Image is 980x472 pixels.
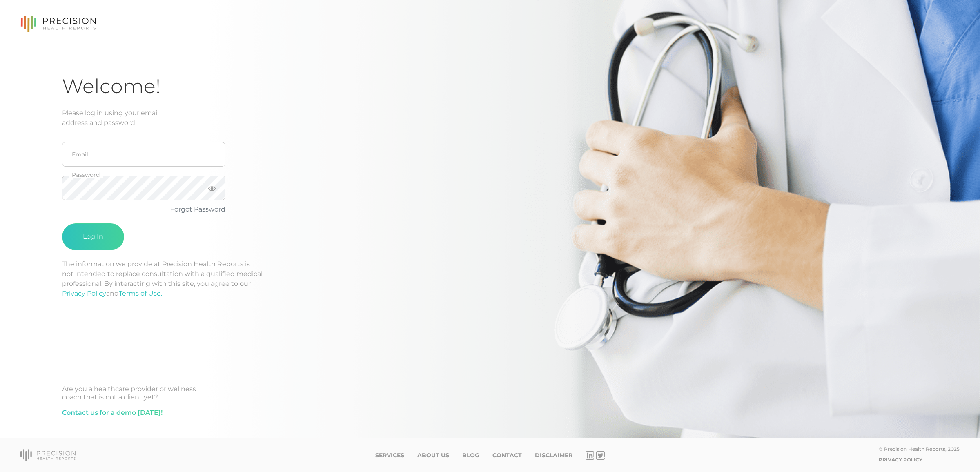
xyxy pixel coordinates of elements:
div: Please log in using your email address and password [62,108,918,128]
a: About Us [417,452,449,459]
a: Contact us for a demo [DATE]! [62,408,163,418]
a: Disclaimer [535,452,572,459]
a: Services [375,452,404,459]
h1: Welcome! [62,74,918,98]
p: The information we provide at Precision Health Reports is not intended to replace consultation wi... [62,259,918,298]
a: Blog [462,452,479,459]
a: Privacy Policy [62,289,106,297]
div: © Precision Health Reports, 2025 [879,446,960,452]
a: Contact [492,452,522,459]
div: Are you a healthcare provider or wellness coach that is not a client yet? [62,385,918,401]
button: Log In [62,223,124,250]
input: Email [62,142,225,167]
a: Forgot Password [170,205,225,213]
a: Privacy Policy [879,456,922,463]
a: Terms of Use. [119,289,162,297]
